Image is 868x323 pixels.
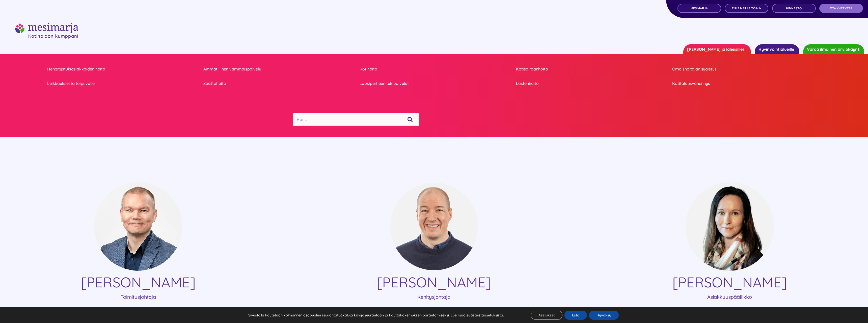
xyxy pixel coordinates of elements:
a: OTA YHTEYTTÄ [819,4,863,13]
a: Lastenhoito [516,80,665,87]
span: Hinnasto [786,7,802,10]
a: Leikkauksesta toipuvalle [47,80,196,87]
span: OTA YHTEYTTÄ [830,7,852,10]
button: Estä [564,311,587,320]
a: Lapsiperheen tukipalvelut [360,80,508,87]
a: Kotitalousvähennys [672,80,821,87]
button: Hyväksy [589,311,619,320]
span: TULE MEILLE TÖIHIN [732,7,762,10]
img: Asiakkuuspäällikkö Taru Malinen [686,182,774,271]
a: 045 854 3393 [123,306,154,313]
button: asetuksista [484,313,503,317]
a: [PERSON_NAME] ja läheisillesi [683,44,751,54]
a: 050 517 3395 [714,306,745,313]
p: Kehitysjohtaja [303,293,565,301]
a: Hengitystukiasiakkaiden hoito [47,66,196,72]
a: 044 309 0678 [418,306,450,313]
button: Asetukset [531,311,562,320]
input: Hae... [293,113,419,126]
h4: [PERSON_NAME] [599,274,860,291]
a: Ammatillinen vammaispalvelu [203,66,352,72]
a: MESIMARJA [677,4,721,13]
input: Haku [404,113,416,126]
img: mesimarjasi ville vuolukka [94,182,182,271]
p: Asiakkuuspäällikkö [599,293,860,301]
a: Kotisairaanhoito [516,66,665,72]
a: Hyvinvointialueille [755,44,799,54]
a: mesimarjasi [15,22,78,29]
a: Hinnasto [772,4,816,13]
h4: [PERSON_NAME] [8,274,269,291]
a: Omaishoitajan sijaistus [672,66,821,72]
span: MESIMARJA [691,7,708,10]
a: Saattohoito [203,80,352,87]
h4: [PERSON_NAME] [303,274,565,291]
p: Toimitusjohtaja [8,293,269,301]
a: TULE MEILLE TÖIHIN [725,4,768,13]
p: Sivustolla käytetään kolmannen osapuolen seurantatyökaluja kävijäseurantaan ja käyttäkokemuksen p... [248,313,504,317]
img: mesimarjasi [15,23,78,39]
a: Kotihoito [360,66,508,72]
a: Varaa ilmainen arviokäynti [803,44,864,54]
